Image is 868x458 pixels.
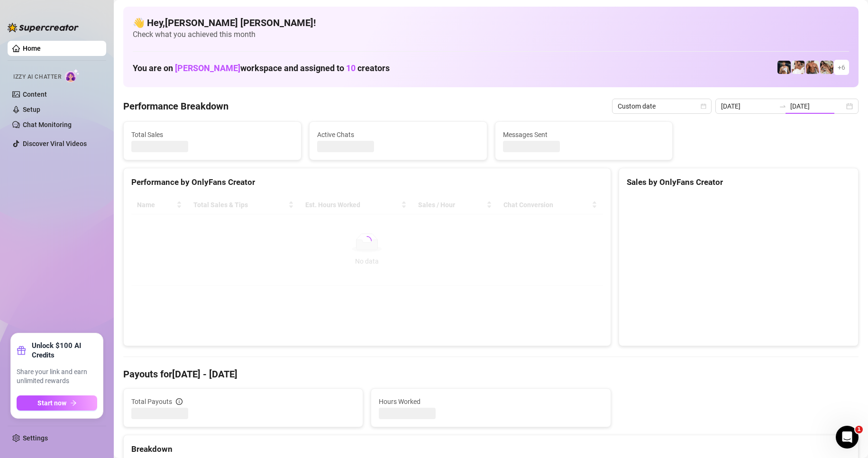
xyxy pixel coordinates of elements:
h4: 👋 Hey, [PERSON_NAME] [PERSON_NAME] ! [133,16,849,29]
span: arrow-right [70,400,77,406]
input: Start date [721,101,775,111]
a: Content [23,91,47,98]
strong: Unlock $100 AI Credits [32,341,97,360]
span: Active Chats [317,129,479,140]
img: logo-BBDzfeDw.svg [8,23,79,32]
span: Total Payouts [131,396,172,407]
a: Chat Monitoring [23,121,72,128]
span: Messages Sent [503,129,665,140]
div: Sales by OnlyFans Creator [627,176,850,189]
a: Discover Viral Videos [23,140,87,147]
span: gift [17,346,26,355]
img: AI Chatter [65,69,80,82]
span: calendar [701,103,706,109]
span: 1 [855,426,863,433]
iframe: Intercom live chat [836,426,859,449]
img: Jake [792,61,805,74]
input: End date [790,101,844,111]
h4: Performance Breakdown [123,100,228,113]
span: Check what you achieved this month [133,29,849,40]
span: Start now [37,399,66,407]
span: info-circle [176,398,183,405]
span: Izzy AI Chatter [13,73,61,82]
span: Total Sales [131,129,293,140]
span: + 6 [838,62,845,73]
span: [PERSON_NAME] [175,63,240,73]
span: swap-right [779,102,786,110]
span: 10 [346,63,356,73]
img: David [806,61,819,74]
img: Chris [777,61,791,74]
a: Settings [23,434,48,442]
span: to [779,102,786,110]
a: Home [23,45,41,52]
span: Hours Worked [379,396,603,407]
span: Share your link and earn unlimited rewards [17,367,97,386]
span: loading [361,235,373,247]
div: Breakdown [131,443,850,456]
img: Uncle [820,61,833,74]
div: Performance by OnlyFans Creator [131,176,603,189]
span: Custom date [618,99,706,113]
h1: You are on workspace and assigned to creators [133,63,390,73]
button: Start nowarrow-right [17,395,97,411]
a: Setup [23,106,40,113]
h4: Payouts for [DATE] - [DATE] [123,367,859,381]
